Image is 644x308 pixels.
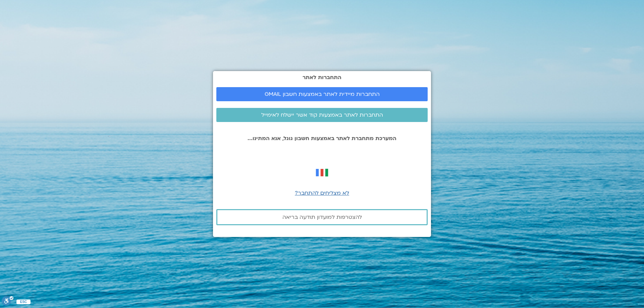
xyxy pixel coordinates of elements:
[261,112,383,118] span: התחברות לאתר באמצעות קוד אשר יישלח לאימייל
[216,135,428,141] p: המערכת מתחברת לאתר באמצעות חשבון גוגל, אנא המתינו...
[295,189,349,197] a: לא מצליחים להתחבר?
[265,91,380,97] span: התחברות מיידית לאתר באמצעות חשבון GMAIL
[216,108,428,122] a: התחברות לאתר באמצעות קוד אשר יישלח לאימייל
[216,87,428,101] a: התחברות מיידית לאתר באמצעות חשבון GMAIL
[282,214,362,220] span: להצטרפות למועדון תודעה בריאה
[216,74,428,80] h2: התחברות לאתר
[216,209,428,225] a: להצטרפות למועדון תודעה בריאה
